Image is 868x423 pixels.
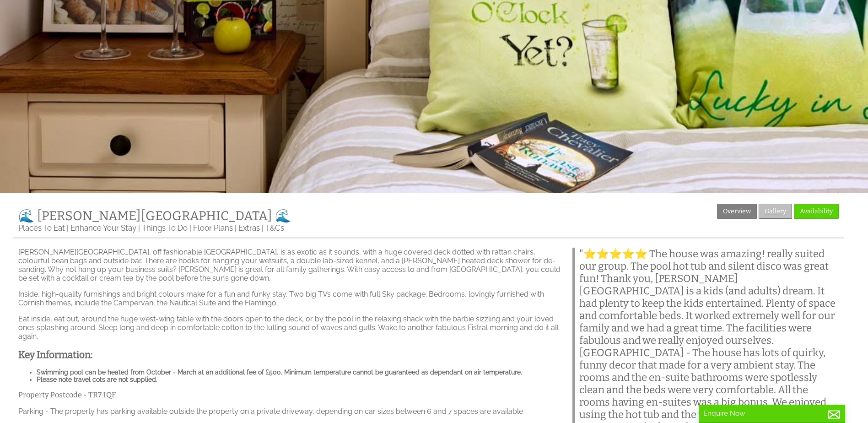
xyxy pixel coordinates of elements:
[18,290,561,307] p: Inside, high-quality furnishings and bright colours make for a fun and funky stay. Two big TVs co...
[238,223,260,233] a: Extras
[703,409,841,418] p: Enquire Now
[18,407,561,416] p: Parking - The property has parking available outside the property on a private driveway, dependin...
[265,223,284,233] a: T&Cs
[142,223,188,233] a: Things To Do
[37,376,157,383] strong: Please note travel cots are not supplied.
[759,204,792,219] a: Gallery
[18,223,65,233] a: Places To Eat
[37,369,522,376] strong: Swimming pool can be heated from October - March at an additional fee of £500. Minimum temperatur...
[794,204,839,219] a: Availability
[18,315,561,341] p: Eat inside, eat out, around the huge west-wing table with the doors open to the deck, or by the p...
[18,349,92,361] strong: Key Information:
[18,248,561,282] p: [PERSON_NAME][GEOGRAPHIC_DATA], off fashionable [GEOGRAPHIC_DATA], is as exotic as it sounds, wit...
[193,223,233,233] a: Floor Plans
[70,223,136,233] a: Enhance Your Stay
[18,208,291,223] a: 🌊 [PERSON_NAME][GEOGRAPHIC_DATA] 🌊
[18,390,561,399] h3: Property Postcode - TR7 1QF
[717,204,757,219] a: Overview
